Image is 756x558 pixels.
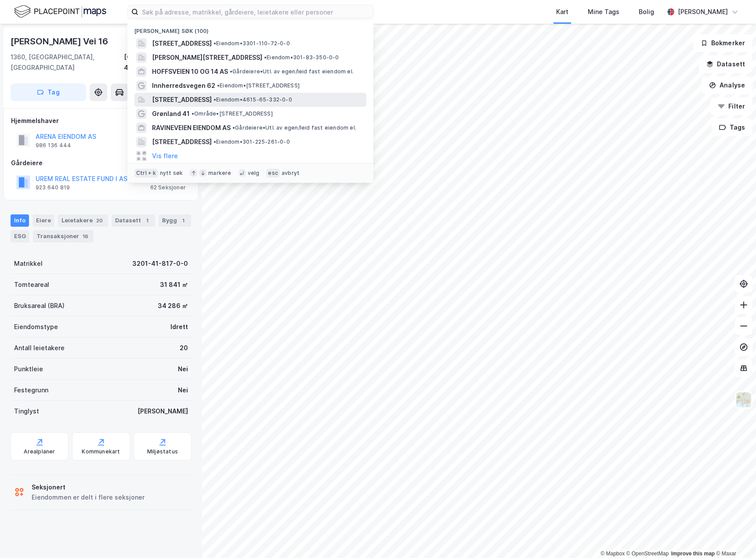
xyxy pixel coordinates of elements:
[556,7,568,17] div: Kart
[264,54,339,61] span: Eiendom • 301-83-350-0-0
[36,184,70,191] div: 923 640 819
[266,169,280,178] div: esc
[124,52,192,73] div: [GEOGRAPHIC_DATA], 41/817
[712,516,756,558] iframe: Chat Widget
[137,406,188,417] div: [PERSON_NAME]
[32,492,145,503] div: Eiendommen er delt i flere seksjoner
[152,137,212,147] span: [STREET_ADDRESS]
[588,7,619,17] div: Mine Tags
[180,343,188,353] div: 20
[11,83,86,101] button: Tag
[14,406,39,417] div: Tinglyst
[671,551,715,557] a: Improve this map
[14,301,65,311] div: Bruksareal (BRA)
[14,322,58,332] div: Eiendomstype
[14,385,48,395] div: Festegrunn
[282,170,300,177] div: avbryt
[36,142,71,149] div: 986 136 444
[94,216,105,225] div: 20
[152,66,228,77] span: HOFFSVEIEN 10 OG 14 AS
[150,184,186,191] div: 62 Seksjoner
[152,151,178,161] button: Vis flere
[14,258,43,269] div: Matrikkel
[213,96,292,103] span: Eiendom • 4615-65-332-0-0
[33,214,54,227] div: Eiere
[11,116,191,126] div: Hjemmelshaver
[248,170,260,177] div: velg
[217,82,220,89] span: •
[699,55,752,73] button: Datasett
[232,124,356,131] span: Gårdeiere • Utl. av egen/leid fast eiendom el.
[710,98,752,115] button: Filter
[134,169,158,178] div: Ctrl + k
[11,52,124,73] div: 1360, [GEOGRAPHIC_DATA], [GEOGRAPHIC_DATA]
[639,7,654,17] div: Bolig
[58,214,108,227] div: Leietakere
[213,96,216,103] span: •
[11,230,29,243] div: ESG
[264,54,267,61] span: •
[24,448,55,455] div: Arealplaner
[11,158,191,168] div: Gårdeiere
[230,68,232,75] span: •
[160,279,188,290] div: 31 841 ㎡
[152,109,190,119] span: Grønland 41
[230,68,354,75] span: Gårdeiere • Utl. av egen/leid fast eiendom el.
[213,40,216,47] span: •
[152,80,215,91] span: Innherredsvegen 62
[147,448,178,455] div: Miljøstatus
[14,279,49,290] div: Tomteareal
[138,5,373,18] input: Søk på adresse, matrikkel, gårdeiere, leietakere eller personer
[213,138,290,145] span: Eiendom • 301-225-261-0-0
[232,124,235,131] span: •
[11,214,29,227] div: Info
[11,34,110,48] div: [PERSON_NAME] Vei 16
[33,230,94,243] div: Transaksjoner
[678,7,728,17] div: [PERSON_NAME]
[178,385,188,395] div: Nei
[81,232,90,241] div: 16
[170,322,188,332] div: Idrett
[192,110,273,117] span: Område • [STREET_ADDRESS]
[152,38,212,49] span: [STREET_ADDRESS]
[160,170,183,177] div: nytt søk
[735,391,752,408] img: Z
[213,40,290,47] span: Eiendom • 3301-110-72-0-0
[14,343,65,353] div: Antall leietakere
[208,170,231,177] div: markere
[152,94,212,105] span: [STREET_ADDRESS]
[132,258,188,269] div: 3201-41-817-0-0
[152,52,262,63] span: [PERSON_NAME][STREET_ADDRESS]
[152,123,231,133] span: RAVINEVEIEN EIENDOM AS
[158,301,188,311] div: 34 286 ㎡
[143,216,152,225] div: 1
[14,364,43,374] div: Punktleie
[213,138,216,145] span: •
[178,364,188,374] div: Nei
[159,214,191,227] div: Bygg
[192,110,194,117] span: •
[712,119,752,136] button: Tags
[82,448,120,455] div: Kommunekart
[702,76,752,94] button: Analyse
[179,216,188,225] div: 1
[32,482,145,493] div: Seksjonert
[600,551,625,557] a: Mapbox
[693,34,752,52] button: Bokmerker
[626,551,669,557] a: OpenStreetMap
[14,4,106,19] img: logo.f888ab2527a4732fd821a326f86c7f29.svg
[112,214,155,227] div: Datasett
[127,21,373,36] div: [PERSON_NAME] søk (100)
[217,82,300,89] span: Eiendom • [STREET_ADDRESS]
